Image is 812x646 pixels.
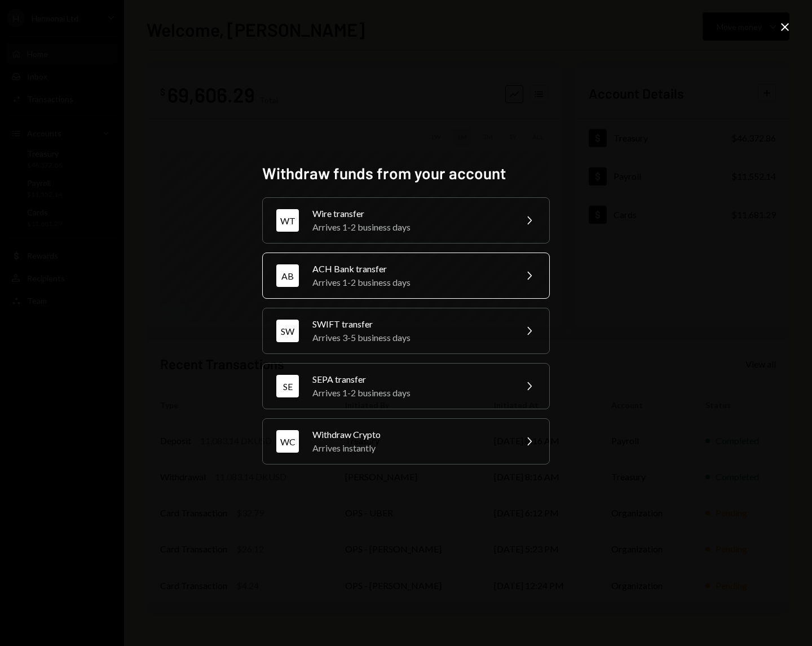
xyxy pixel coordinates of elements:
[312,441,509,455] div: Arrives instantly
[312,373,509,386] div: SEPA transfer
[276,209,299,232] div: WT
[262,162,550,184] h2: Withdraw funds from your account
[312,220,509,234] div: Arrives 1-2 business days
[312,276,509,289] div: Arrives 1-2 business days
[276,430,299,453] div: WC
[262,197,550,244] button: WTWire transferArrives 1-2 business days
[276,320,299,342] div: SW
[312,317,509,331] div: SWIFT transfer
[276,375,299,397] div: SE
[312,207,509,220] div: Wire transfer
[312,428,509,441] div: Withdraw Crypto
[262,418,550,464] button: WCWithdraw CryptoArrives instantly
[262,308,550,354] button: SWSWIFT transferArrives 3-5 business days
[262,363,550,409] button: SESEPA transferArrives 1-2 business days
[312,331,509,344] div: Arrives 3-5 business days
[312,386,509,400] div: Arrives 1-2 business days
[262,253,550,299] button: ABACH Bank transferArrives 1-2 business days
[312,262,509,276] div: ACH Bank transfer
[276,264,299,287] div: AB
